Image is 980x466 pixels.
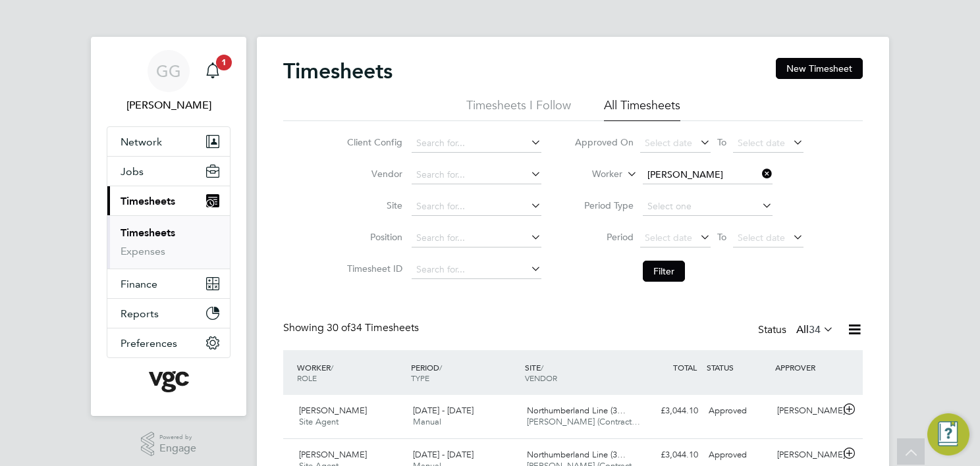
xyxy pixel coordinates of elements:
span: Powered by [159,432,196,443]
div: STATUS [703,355,772,379]
span: [PERSON_NAME] [299,405,367,416]
span: Select date [645,137,692,149]
span: Engage [159,443,196,454]
button: Network [107,127,230,156]
div: Approved [703,444,772,466]
label: Timesheet ID [343,263,402,274]
a: Expenses [121,245,165,257]
button: Preferences [107,328,230,357]
span: Select date [738,137,785,149]
span: Finance [121,278,157,290]
div: WORKER [294,355,408,390]
input: Search for... [412,261,541,279]
a: Powered byEngage [141,432,197,457]
label: Client Config [343,136,402,148]
span: 1 [216,55,232,70]
span: / [541,362,543,373]
span: Preferences [121,337,177,349]
a: GG[PERSON_NAME] [107,50,231,113]
button: Timesheets [107,186,230,215]
a: Go to home page [107,371,231,392]
a: 1 [200,50,226,92]
span: Select date [645,232,692,244]
span: Site Agent [299,416,339,427]
input: Search for... [412,134,541,153]
input: Search for... [643,166,773,184]
span: Northumberland Line (3… [527,405,626,416]
nav: Main navigation [91,37,246,416]
span: Manual [413,416,441,427]
div: Approved [703,400,772,422]
span: VENDOR [525,373,557,383]
label: Site [343,199,402,211]
div: £3,044.10 [635,444,703,466]
span: [PERSON_NAME] (Contract… [527,416,640,427]
span: [DATE] - [DATE] [413,449,474,460]
span: Select date [738,232,785,244]
input: Search for... [412,166,541,184]
span: 30 of [327,321,350,334]
input: Select one [643,197,773,216]
span: TYPE [411,373,429,383]
span: Reports [121,307,159,320]
a: Timesheets [121,226,175,239]
span: Network [121,136,162,148]
input: Search for... [412,197,541,216]
span: [PERSON_NAME] [299,449,367,460]
button: Reports [107,299,230,328]
span: GG [156,63,181,80]
button: Finance [107,269,230,298]
span: To [713,134,730,151]
div: [PERSON_NAME] [772,444,840,466]
span: Gauri Gautam [107,97,231,113]
div: Showing [283,321,422,335]
li: Timesheets I Follow [466,97,571,121]
button: Engage Resource Center [927,413,969,455]
label: Position [343,231,402,243]
li: All Timesheets [604,97,680,121]
h2: Timesheets [283,58,393,84]
span: / [331,362,333,373]
span: [DATE] - [DATE] [413,405,474,416]
span: ROLE [297,373,317,383]
label: Period Type [574,199,634,211]
div: [PERSON_NAME] [772,400,840,422]
span: To [713,228,730,246]
div: PERIOD [408,355,522,390]
button: Filter [643,261,685,282]
span: 34 Timesheets [327,321,419,334]
input: Search for... [412,229,541,247]
div: SITE [522,355,636,390]
span: TOTAL [673,362,697,373]
button: New Timesheet [776,58,863,79]
label: Worker [563,168,622,181]
div: Status [758,321,836,340]
div: Timesheets [107,215,230,269]
span: / [439,362,442,373]
div: APPROVER [772,355,840,379]
label: Period [574,231,634,243]
span: Jobs [121,165,144,178]
label: Approved On [574,136,634,148]
span: Timesheets [121,195,175,207]
span: Northumberland Line (3… [527,449,626,460]
img: vgcgroup-logo-retina.png [149,371,189,392]
label: All [796,323,834,336]
div: £3,044.10 [635,400,703,422]
span: 34 [809,323,821,336]
button: Jobs [107,157,230,186]
label: Vendor [343,168,402,180]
